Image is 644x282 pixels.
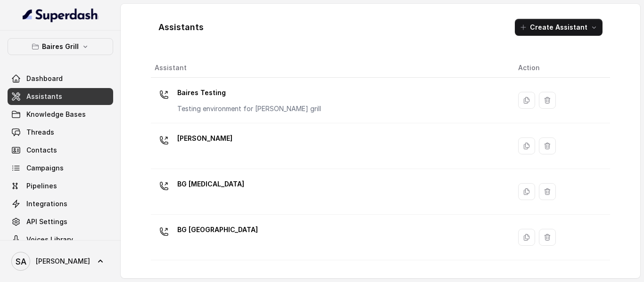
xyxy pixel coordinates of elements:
span: Threads [26,128,54,137]
a: Knowledge Bases [8,106,113,123]
span: [PERSON_NAME] [36,257,90,266]
p: BG [GEOGRAPHIC_DATA] [177,222,258,237]
a: Integrations [8,195,113,212]
p: [PERSON_NAME] [177,131,232,146]
span: Assistants [26,92,62,101]
span: Voices Library [26,235,73,244]
span: Knowledge Bases [26,110,86,119]
p: Baires Grill [42,41,79,52]
button: Create Assistant [515,19,603,36]
a: Pipelines [8,177,113,194]
a: API Settings [8,213,113,230]
a: Threads [8,124,113,141]
span: Dashboard [26,74,63,83]
img: light.svg [23,8,99,23]
a: Campaigns [8,160,113,177]
button: Baires Grill [8,38,113,55]
span: API Settings [26,217,67,226]
h1: Assistants [158,20,204,35]
p: BG [MEDICAL_DATA] [177,177,244,192]
a: Dashboard [8,70,113,87]
a: Assistants [8,88,113,105]
th: Assistant [151,58,511,78]
text: SA [16,257,26,266]
p: Testing environment for [PERSON_NAME] grill [177,104,321,113]
span: Campaigns [26,163,64,173]
p: Baires Testing [177,85,321,100]
a: Contacts [8,142,113,159]
span: Integrations [26,199,67,209]
span: Contacts [26,145,57,155]
a: [PERSON_NAME] [8,248,113,274]
th: Action [511,58,610,78]
span: Pipelines [26,181,57,191]
a: Voices Library [8,231,113,248]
